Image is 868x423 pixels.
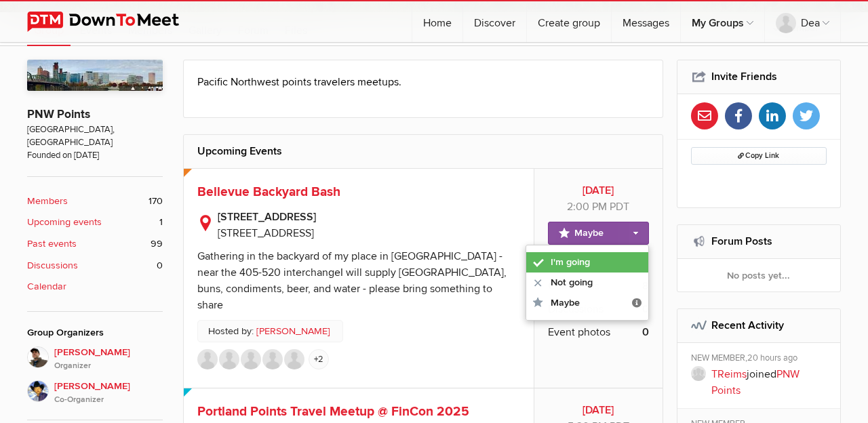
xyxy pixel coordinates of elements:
[27,258,163,273] a: Discussions 0
[412,1,462,42] a: Home
[738,151,779,160] span: Copy Link
[197,349,218,369] img: mark en
[526,293,648,313] a: Maybe
[197,184,340,200] a: Bellevue Backyard Bash
[27,215,102,230] b: Upcoming events
[197,249,507,312] div: Gathering in the backyard of my place in [GEOGRAPHIC_DATA] - near the 405-520 interchangeI will s...
[157,258,163,273] span: 0
[691,352,831,366] div: NEW MEMBER,
[218,209,520,225] b: [STREET_ADDRESS]
[54,394,163,406] i: Co-Organizer
[151,237,163,251] span: 99
[27,325,163,340] div: Group Organizers
[284,349,304,369] img: TanyaZ
[681,1,764,42] a: My Groups
[548,182,649,199] b: [DATE]
[691,60,827,93] h2: Invite Friends
[711,367,747,381] a: TReims
[149,194,163,209] span: 170
[27,279,66,294] b: Calendar
[711,367,800,397] a: PNW Points
[711,235,772,248] a: Forum Posts
[463,1,526,42] a: Discover
[159,215,163,230] span: 1
[197,403,469,420] a: Portland Points Travel Meetup @ FinCon 2025
[747,352,797,363] span: 20 hours ago
[27,12,200,32] img: DownToMeet
[27,372,163,406] a: [PERSON_NAME]Co-Organizer
[54,345,163,372] span: [PERSON_NAME]
[27,123,163,150] span: [GEOGRAPHIC_DATA], [GEOGRAPHIC_DATA]
[27,346,49,368] img: Stefan Krasowski
[691,309,827,342] h2: Recent Activity
[54,360,163,372] i: Organizer
[197,74,649,90] p: Pacific Northwest points travelers meetups.
[27,215,163,230] a: Upcoming events 1
[765,1,840,42] a: Dea
[610,200,629,214] span: America/Los_Angeles
[612,1,680,42] a: Messages
[309,349,329,369] a: +2
[567,200,607,214] span: 2:00 PM
[27,237,77,251] b: Past events
[218,226,314,240] span: [STREET_ADDRESS]
[27,237,163,251] a: Past events 99
[548,324,610,340] span: Event photos
[241,349,261,369] img: TheRealCho
[27,194,163,209] a: Members 170
[691,147,827,165] button: Copy Link
[642,324,649,340] b: 0
[526,273,648,293] a: Not going
[27,149,163,162] span: Founded on [DATE]
[526,252,648,273] a: I'm going
[197,320,343,343] p: Hosted by:
[54,379,163,406] span: [PERSON_NAME]
[548,402,649,418] b: [DATE]
[27,346,163,372] a: [PERSON_NAME]Organizer
[527,1,611,42] a: Create group
[27,60,163,91] img: PNW Points
[27,380,49,402] img: Dave Nuttall
[27,194,68,209] b: Members
[548,222,649,245] a: Maybe
[197,135,649,167] h2: Upcoming Events
[711,366,831,399] p: joined
[27,258,78,273] b: Discussions
[256,324,330,339] a: [PERSON_NAME]
[677,259,841,291] div: No posts yet...
[262,349,283,369] img: AaronN
[219,349,239,369] img: RomeoWalter
[27,279,163,294] a: Calendar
